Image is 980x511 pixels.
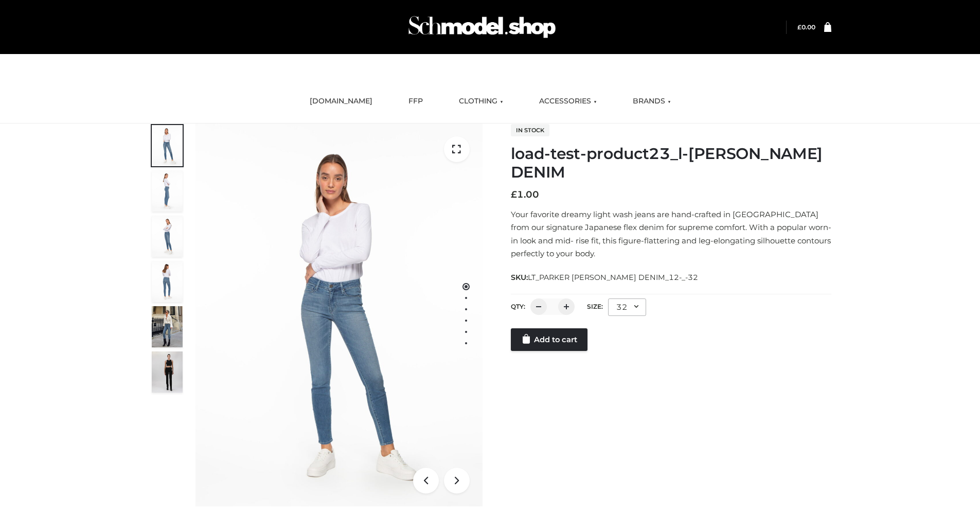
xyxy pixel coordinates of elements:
[152,125,183,166] img: 2001KLX-Ava-skinny-cove-1-scaled_9b141654-9513-48e5-b76c-3dc7db129200.jpg
[528,273,698,282] span: LT_PARKER [PERSON_NAME] DENIM_12-_-32
[797,23,815,31] bdi: 0.00
[511,189,517,200] span: £
[511,328,587,351] a: Add to cart
[531,90,604,113] a: ACCESSORIES
[195,124,483,506] img: 2001KLX-Ava-skinny-cove-1-scaled_9b141654-9513-48e5-b76c-3dc7db129200
[625,90,679,113] a: BRANDS
[302,90,380,113] a: [DOMAIN_NAME]
[152,216,183,257] img: 2001KLX-Ava-skinny-cove-3-scaled_eb6bf915-b6b9-448f-8c6c-8cabb27fd4b2.jpg
[152,261,183,302] img: 2001KLX-Ava-skinny-cove-2-scaled_32c0e67e-5e94-449c-a916-4c02a8c03427.jpg
[587,303,603,310] label: Size:
[152,306,183,347] img: Bowery-Skinny_Cove-1.jpg
[451,90,511,113] a: CLOTHING
[797,23,815,31] a: £0.00
[401,90,431,113] a: FFP
[511,189,539,200] bdi: 1.00
[511,145,831,182] h1: load-test-product23_l-[PERSON_NAME] DENIM
[511,208,831,260] p: Your favorite dreamy light wash jeans are hand-crafted in [GEOGRAPHIC_DATA] from our signature Ja...
[405,7,559,47] img: Schmodel Admin 964
[511,303,525,310] label: QTY:
[608,298,646,316] div: 32
[511,271,699,284] span: SKU:
[797,23,801,31] span: £
[511,124,549,136] span: In stock
[152,351,183,393] img: 49df5f96394c49d8b5cbdcda3511328a.HD-1080p-2.5Mbps-49301101_thumbnail.jpg
[152,170,183,212] img: 2001KLX-Ava-skinny-cove-4-scaled_4636a833-082b-4702-abec-fd5bf279c4fc.jpg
